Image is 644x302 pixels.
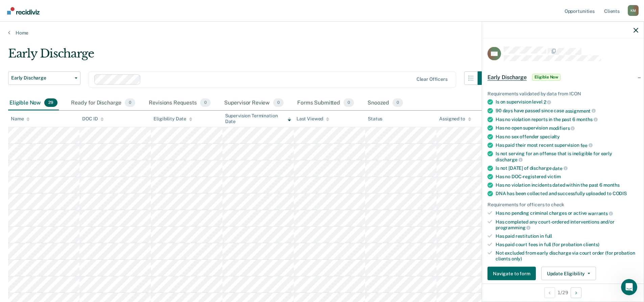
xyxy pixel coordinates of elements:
[496,225,530,230] span: programming
[496,182,638,188] div: Has no violation incidents dated within the past 6
[82,116,104,122] div: DOC ID
[588,210,613,216] span: warrants
[496,165,638,171] div: Is not [DATE] of discharge
[496,108,638,114] div: 90 days have passed since case
[496,116,638,122] div: Has no violation reports in the past 6
[343,98,354,107] span: 0
[273,98,284,107] span: 0
[11,116,30,122] div: Name
[44,98,57,107] span: 29
[439,116,471,122] div: Assigned to
[565,108,596,113] span: assignment
[496,151,638,162] div: Is not serving for an offense that is ineligible for early
[8,96,59,111] div: Eligible Now
[368,116,382,122] div: Status
[482,66,644,88] div: Early DischargeEligible Now
[628,5,639,16] button: Profile dropdown button
[482,283,644,301] div: 1 / 29
[225,113,291,124] div: Supervision Termination Date
[628,5,639,16] div: K M
[511,256,522,261] span: only)
[580,142,593,148] span: fee
[296,116,329,122] div: Last Viewed
[547,174,561,179] span: victim
[366,96,404,111] div: Snoozed
[70,96,137,111] div: Ready for Discharge
[223,96,285,111] div: Supervisor Review
[153,116,192,122] div: Eligibility Date
[496,219,638,230] div: Has completed any court-ordered interventions and/or
[496,210,638,216] div: Has no pending criminal charges or active
[392,98,403,107] span: 0
[544,99,551,105] span: 2
[532,74,561,80] span: Eligible Now
[621,279,637,295] iframe: Intercom live chat
[416,76,448,82] div: Clear officers
[200,98,211,107] span: 0
[496,241,638,247] div: Has paid court fees in full (for probation
[496,250,638,261] div: Not excluded from early discharge via court order (for probation clients
[487,74,527,80] span: Early Discharge
[8,30,636,36] a: Home
[487,202,638,208] div: Requirements for officers to check
[147,96,212,111] div: Revisions Requests
[487,267,539,280] a: Navigate to form link
[496,99,638,105] div: Is on supervision level
[8,47,491,66] div: Early Discharge
[544,287,555,298] button: Previous Opportunity
[549,125,575,131] span: modifiers
[576,117,598,122] span: months
[603,182,620,188] span: months
[583,241,599,247] span: clients)
[487,267,536,280] button: Navigate to form
[552,165,567,171] span: date
[496,191,638,196] div: DNA has been collected and successfully uploaded to
[496,125,638,131] div: Has no open supervision
[487,91,638,96] div: Requirements validated by data from ICON
[496,233,638,239] div: Has paid restitution in
[541,267,596,280] button: Update Eligibility
[496,174,638,180] div: Has no DOC-registered
[496,157,523,162] span: discharge
[11,75,72,81] span: Early Discharge
[496,142,638,148] div: Has paid their most recent supervision
[496,134,638,139] div: Has no sex offender
[296,96,355,111] div: Forms Submitted
[571,287,581,298] button: Next Opportunity
[613,191,627,196] span: CODIS
[125,98,135,107] span: 0
[7,7,40,15] img: Recidiviz
[540,134,560,139] span: specialty
[545,233,552,239] span: full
